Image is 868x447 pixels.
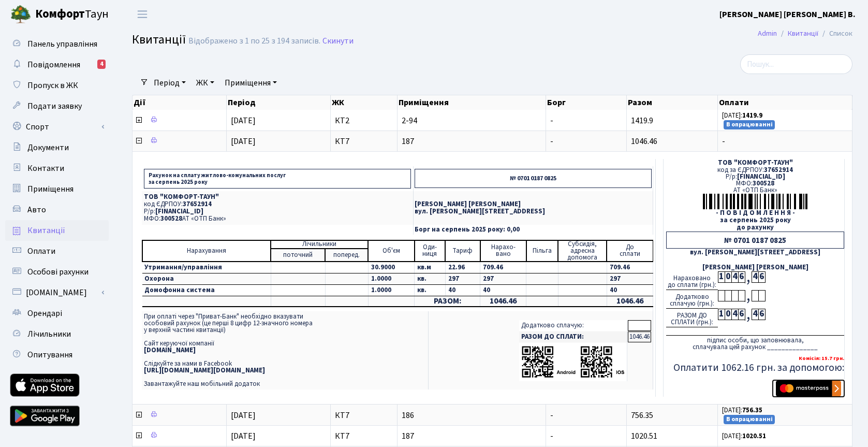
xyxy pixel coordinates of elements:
[731,271,738,283] div: 4
[607,273,653,284] td: 297
[132,31,186,49] span: Квитанції
[335,137,393,146] span: КТ7
[719,9,856,20] b: [PERSON_NAME] [PERSON_NAME] В.
[718,95,852,110] th: Оплати
[758,309,765,320] div: 6
[666,180,844,187] div: МФО:
[322,36,354,46] a: Скинути
[415,208,652,215] p: вул. [PERSON_NAME][STREET_ADDRESS]
[742,406,762,415] b: 756.35
[415,240,446,262] td: Оди- ниця
[142,284,271,296] td: Домофонна система
[144,215,411,222] p: МФО: АТ «ОТП Банк»
[546,95,627,110] th: Борг
[144,366,265,375] b: [URL][DOMAIN_NAME][DOMAIN_NAME]
[144,194,411,200] p: ТОВ "КОМФОРТ-ТАУН"
[722,111,762,120] small: [DATE]:
[27,246,55,257] span: Оплати
[521,345,625,379] img: apps-qrcodes.png
[666,224,844,231] div: до рахунку
[27,204,46,215] span: Авто
[738,309,745,320] div: 6
[27,163,64,174] span: Контакти
[27,142,69,153] span: Документи
[5,262,109,282] a: Особові рахунки
[776,381,841,396] img: Masterpass
[550,410,553,421] span: -
[718,309,725,320] div: 1
[666,167,844,174] div: код за ЄДРПОУ:
[666,290,718,309] div: Додатково сплачую (грн.):
[188,36,320,46] div: Відображено з 1 по 25 з 194 записів.
[480,262,526,273] td: 709.46
[480,273,526,284] td: 297
[231,115,256,126] span: [DATE]
[666,174,844,180] div: Р/р:
[607,240,653,262] td: До cплати
[719,8,856,21] a: [PERSON_NAME] [PERSON_NAME] В.
[220,74,281,92] a: Приміщення
[666,187,844,194] div: АТ «ОТП Банк»
[27,183,73,195] span: Приміщення
[666,264,844,271] div: [PERSON_NAME] [PERSON_NAME]
[740,54,852,74] input: Пошук...
[445,273,480,284] td: 297
[368,273,414,284] td: 1.0000
[526,240,558,262] td: Пільга
[742,111,762,120] b: 1419.9
[227,95,331,110] th: Період
[192,74,218,92] a: ЖК
[27,308,62,319] span: Орендарі
[5,241,109,262] a: Оплати
[415,296,480,307] td: РАЗОМ:
[631,115,653,126] span: 1419.9
[5,137,109,158] a: Документи
[144,208,411,215] p: Р/р:
[5,220,109,241] a: Квитанції
[5,117,109,137] a: Спорт
[631,136,657,147] span: 1046.46
[5,34,109,54] a: Панель управління
[402,137,541,146] span: 187
[415,201,652,208] p: [PERSON_NAME] [PERSON_NAME]
[480,284,526,296] td: 40
[142,240,271,262] td: Нарахування
[722,406,762,415] small: [DATE]:
[335,117,393,125] span: КТ2
[627,95,718,110] th: Разом
[738,271,745,283] div: 6
[35,6,109,23] span: Таун
[415,226,652,233] p: Борг на серпень 2025 року: 0,00
[415,284,446,296] td: кв.
[550,430,553,442] span: -
[550,136,553,147] span: -
[742,23,868,45] nav: breadcrumb
[97,60,106,69] div: 4
[628,331,651,342] td: 1046.46
[142,262,271,273] td: Утримання/управління
[480,240,526,262] td: Нарахо- вано
[631,410,653,421] span: 756.35
[402,411,541,420] span: 186
[271,240,368,249] td: Лічильники
[144,169,411,189] p: Рахунок на сплату житлово-комунальних послуг за серпень 2025 року
[753,179,774,188] span: 300528
[752,309,758,320] div: 4
[737,172,785,181] span: [FINANCIAL_ID]
[718,271,725,283] div: 1
[745,290,752,302] div: ,
[666,309,718,327] div: РАЗОМ ДО СПЛАТИ (грн.):
[758,28,777,39] a: Admin
[550,115,553,126] span: -
[27,80,78,91] span: Пропуск в ЖК
[150,74,190,92] a: Період
[27,59,80,70] span: Повідомлення
[27,328,71,340] span: Лічильники
[5,199,109,220] a: Авто
[27,38,97,50] span: Панель управління
[402,117,541,125] span: 2-94
[631,430,657,442] span: 1020.51
[666,335,844,351] div: підпис особи, що заповнювала, сплачувала цей рахунок ______________
[368,240,414,262] td: Об'єм
[725,271,731,283] div: 0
